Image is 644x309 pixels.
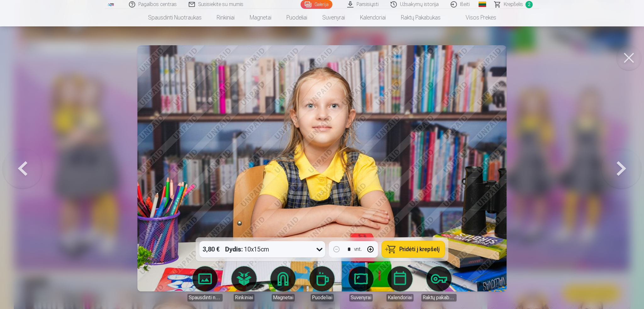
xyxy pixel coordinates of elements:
[315,9,353,26] a: Suvenyrai
[343,266,379,301] a: Suvenyrai
[187,266,223,301] a: Spausdinti nuotraukas
[304,266,340,301] a: Puodeliai
[525,1,533,8] span: 2
[265,266,301,301] a: Magnetai
[382,266,418,301] a: Kalendoriai
[225,241,269,257] div: 10x15cm
[386,294,414,301] div: Kalendoriai
[399,246,440,252] span: Pridėti į krepšelį
[504,1,523,8] span: Krepšelis
[448,9,504,26] a: Visos prekės
[421,294,457,301] div: Raktų pakabukas
[272,294,295,301] div: Magnetai
[141,9,209,26] a: Spausdinti nuotraukas
[353,9,393,26] a: Kalendoriai
[108,3,114,6] img: /fa2
[209,9,242,26] a: Rinkiniai
[187,294,223,301] div: Spausdinti nuotraukas
[279,9,315,26] a: Puodeliai
[242,9,279,26] a: Magnetai
[421,266,457,301] a: Raktų pakabukas
[225,245,243,254] strong: Dydis :
[382,241,445,257] button: Pridėti į krepšelį
[349,294,373,301] div: Suvenyrai
[199,241,223,257] div: 3,80 €
[354,246,362,253] div: vnt.
[393,9,448,26] a: Raktų pakabukas
[311,294,334,301] div: Puodeliai
[234,294,254,301] div: Rinkiniai
[226,266,262,301] a: Rinkiniai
